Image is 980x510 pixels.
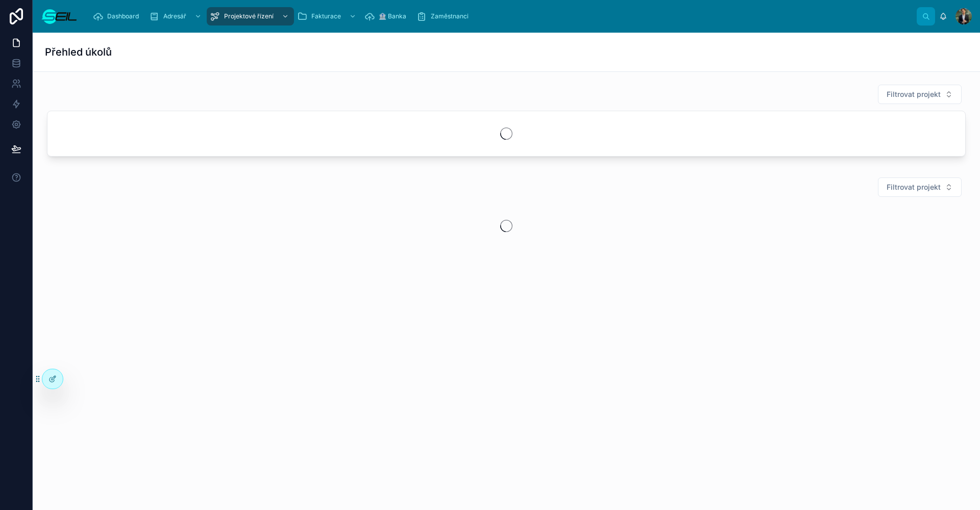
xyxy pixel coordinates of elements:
[413,7,476,25] a: Zaměstnanci
[41,8,78,24] img: App logo
[45,45,112,59] h1: Přehled úkolů
[878,85,962,104] button: Select Button
[86,5,917,28] div: scrollable content
[311,12,341,20] span: Fakturace
[107,12,139,20] span: Dashboard
[90,7,146,25] a: Dashboard
[163,12,186,20] span: Adresář
[887,89,941,99] span: Filtrovat projekt
[878,177,962,197] button: Select Button
[146,7,207,25] a: Adresář
[379,12,406,20] span: 🏦 Banka
[887,182,941,192] span: Filtrovat projekt
[431,12,469,20] span: Zaměstnanci
[207,7,294,25] a: Projektové řízení
[361,7,413,25] a: 🏦 Banka
[294,7,361,25] a: Fakturace
[224,12,274,20] span: Projektové řízení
